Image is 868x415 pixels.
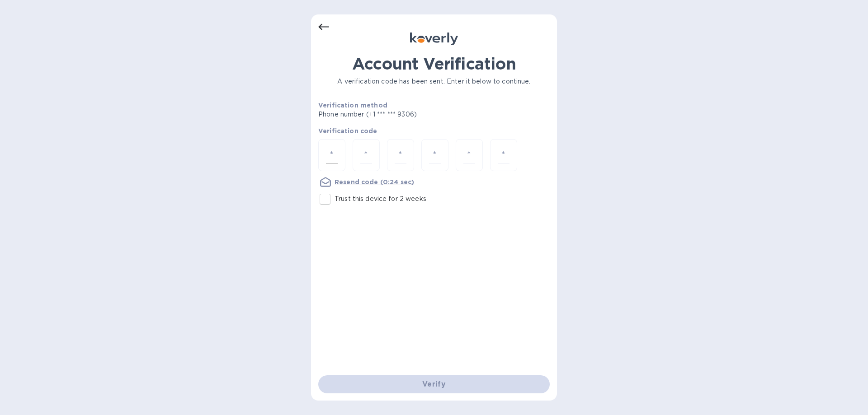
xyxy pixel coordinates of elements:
[335,178,414,186] u: Resend code (0:24 sec)
[318,54,550,73] h1: Account Verification
[318,102,387,109] b: Verification method
[318,110,486,119] p: Phone number (+1 *** *** 9306)
[318,77,550,86] p: A verification code has been sent. Enter it below to continue.
[335,194,426,204] p: Trust this device for 2 weeks
[318,126,550,135] p: Verification code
